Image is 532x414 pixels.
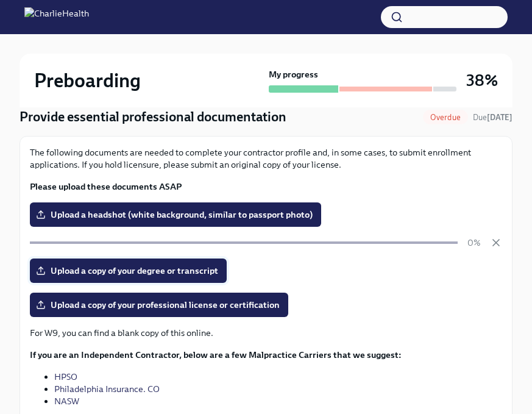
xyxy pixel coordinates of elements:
[30,202,321,227] label: Upload a headshot (white background, similar to passport photo)
[54,384,160,394] a: Philadelphia Insurance. CO
[34,68,141,93] h2: Preboarding
[467,237,480,249] p: 0%
[54,371,77,382] a: HPSO
[30,293,288,317] label: Upload a copy of your professional license or certification
[54,396,79,407] a: NASW
[38,299,280,311] span: Upload a copy of your professional license or certification
[30,146,502,171] p: The following documents are needed to complete your contractor profile and, in some cases, to sub...
[20,108,286,126] h4: Provide essential professional documentation
[30,327,502,339] p: For W9, you can find a blank copy of this online.
[490,237,502,249] button: Cancel
[473,113,512,122] span: Due
[30,181,182,192] strong: Please upload these documents ASAP
[466,70,498,91] h3: 38%
[473,112,512,123] span: August 31st, 2025 06:00
[423,113,468,122] span: Overdue
[269,68,318,80] strong: My progress
[487,113,512,122] strong: [DATE]
[38,209,313,221] span: Upload a headshot (white background, similar to passport photo)
[38,265,218,277] span: Upload a copy of your degree or transcript
[30,349,402,360] strong: If you are an Independent Contractor, below are a few Malpractice Carriers that we suggest:
[30,259,227,283] label: Upload a copy of your degree or transcript
[24,7,89,27] img: CharlieHealth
